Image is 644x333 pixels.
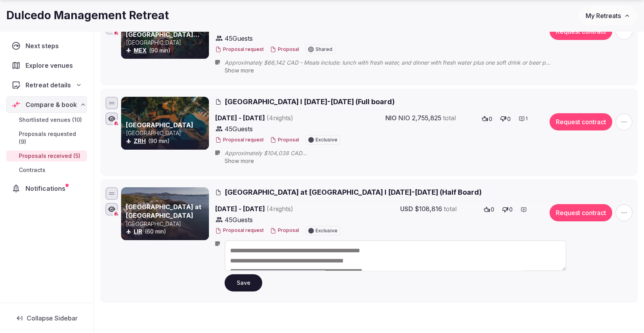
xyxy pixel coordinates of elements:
[6,38,87,54] a: Next steps
[225,274,262,291] button: Save
[225,187,482,197] span: [GEOGRAPHIC_DATA] at [GEOGRAPHIC_DATA] I [DATE]-[DATE] (Half Board)
[316,228,337,233] span: Exclusive
[126,47,207,54] div: (90 min)
[126,137,207,145] div: (90 min)
[550,204,612,221] button: Request contract
[27,314,78,322] span: Collapse Sidebar
[126,121,193,129] a: [GEOGRAPHIC_DATA]
[215,46,264,53] button: Proposal request
[6,180,87,197] a: Notifications
[267,114,293,122] span: ( 4 night s )
[215,113,353,123] span: [DATE] - [DATE]
[134,228,142,235] a: LIR
[509,206,513,214] span: 0
[126,203,201,219] a: [GEOGRAPHIC_DATA] at [GEOGRAPHIC_DATA]
[526,116,528,122] span: 1
[6,128,87,147] a: Proposals requested (9)
[19,130,84,146] span: Proposals requested (9)
[6,8,169,23] h1: Dulcedo Management Retreat
[398,113,441,123] span: NIO 2,755,825
[134,47,147,54] button: MEX
[225,34,253,43] span: 45 Guests
[134,47,147,54] a: MEX
[481,204,497,215] button: 0
[316,47,332,52] span: Shared
[19,116,82,124] span: Shortlisted venues (10)
[225,157,254,164] span: Show more
[316,138,337,142] span: Exclusive
[500,204,515,215] button: 0
[550,113,612,130] button: Request contract
[270,137,299,143] button: Proposal
[126,22,200,47] a: Hotel & Spa [GEOGRAPHIC_DATA][PERSON_NAME]
[25,80,71,90] span: Retreat details
[126,39,207,47] p: [GEOGRAPHIC_DATA]
[443,113,456,123] span: total
[215,204,353,214] span: [DATE] - [DATE]
[215,227,264,234] button: Proposal request
[479,113,495,124] button: 0
[134,138,146,144] a: ZRH
[126,129,207,137] p: [GEOGRAPHIC_DATA]
[19,166,45,174] span: Contracts
[225,149,566,157] span: Approximately $104,038 CAD For corporate groups they have several areas that could be used for th...
[385,113,397,123] span: NIO
[489,115,492,123] span: 0
[19,152,80,160] span: Proposals received (5)
[6,309,87,327] button: Collapse Sidebar
[6,165,87,176] a: Contracts
[498,113,513,124] button: 0
[134,137,146,145] button: ZRH
[134,228,142,235] button: LIR
[267,205,293,213] span: ( 4 night s )
[400,204,413,214] span: USD
[25,184,69,193] span: Notifications
[6,114,87,125] a: Shortlisted venues (10)
[25,41,62,51] span: Next steps
[578,6,638,25] button: My Retreats
[6,150,87,161] a: Proposals received (5)
[126,220,207,228] p: [GEOGRAPHIC_DATA]
[586,12,621,20] span: My Retreats
[126,228,207,235] div: (60 min)
[225,67,254,74] span: Show more
[225,59,566,67] span: Approximately $66,142 CAD - Meals include: lunch with fresh water, and dinner with fresh water pl...
[444,204,457,214] span: total
[225,97,395,107] span: [GEOGRAPHIC_DATA] I [DATE]-[DATE] (Full board)
[270,46,299,53] button: Proposal
[225,215,253,224] span: 45 Guests
[25,100,77,109] span: Compare & book
[270,227,299,234] button: Proposal
[225,124,253,134] span: 45 Guests
[215,137,264,143] button: Proposal request
[507,115,511,123] span: 0
[415,204,442,214] span: $108,816
[6,57,87,74] a: Explore venues
[25,61,76,70] span: Explore venues
[491,206,494,214] span: 0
